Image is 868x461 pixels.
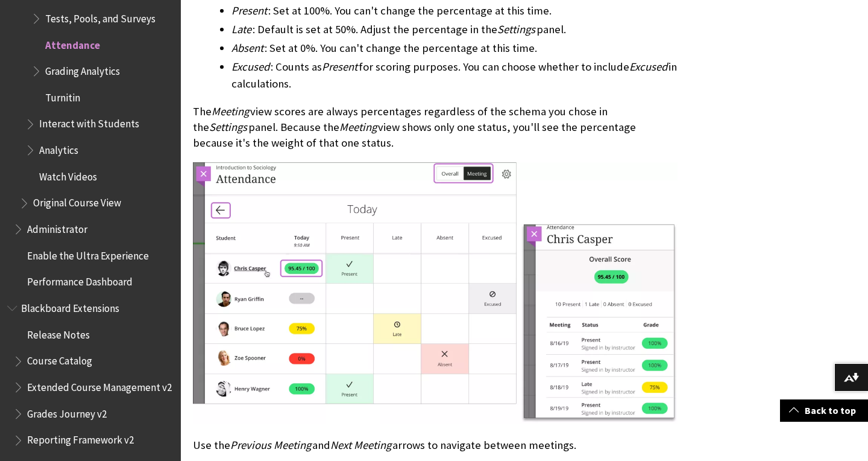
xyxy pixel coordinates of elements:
p: Use the and arrows to navigate between meetings. [193,437,678,453]
span: Interact with Students [39,114,139,130]
span: Original Course View [33,193,121,209]
span: Attendance [45,35,100,51]
span: Next Meeting [330,438,391,452]
span: Tests, Pools, and Surveys [45,8,156,25]
span: Late [231,22,251,36]
span: Administrator [27,219,87,235]
li: : Counts as for scoring purposes. You can choose whether to include in calculations. [231,59,678,92]
span: Grading Analytics [45,61,120,77]
span: Performance Dashboard [27,272,133,288]
span: Extended Course Management v2 [27,377,172,393]
span: Reporting Framework v2 [27,430,134,447]
img: On the left, the Attendance page is open with 1) the Meeting view selected and highlighted, 2) th... [193,162,678,424]
li: : Set at 0%. You can't change the percentage at this time. [231,40,678,57]
span: Settings [497,22,535,36]
span: Release Notes [27,325,90,341]
p: The view scores are always percentages regardless of the schema you chose in the panel. Because t... [193,104,678,151]
span: Present [322,60,357,74]
span: Grades Journey v2 [27,404,107,420]
span: Settings [209,120,247,134]
span: Watch Videos [39,167,97,183]
span: Excused [629,60,667,74]
li: : Set at 100%. You can't change the percentage at this time. [231,2,678,19]
span: Meeting [339,120,377,134]
span: Previous Meeting [230,438,311,452]
a: Back to top [780,399,868,422]
li: : Default is set at 50%. Adjust the percentage in the panel. [231,21,678,38]
span: Absent [231,41,263,55]
span: Meeting [212,104,249,118]
span: Blackboard Extensions [21,298,119,314]
span: Enable the Ultra Experience [27,246,149,262]
span: Excused [231,60,269,74]
span: Turnitin [45,87,80,104]
span: Analytics [39,140,78,156]
span: Course Catalog [27,351,92,367]
span: Present [231,4,267,17]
